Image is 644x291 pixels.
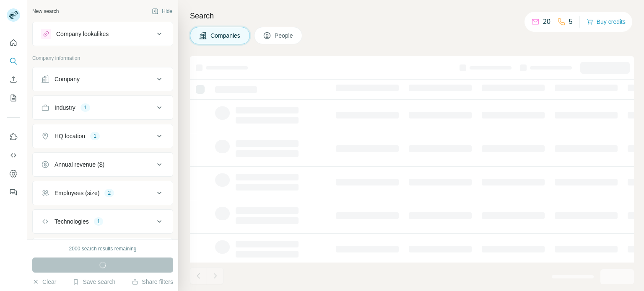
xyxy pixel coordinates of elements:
button: Search [7,54,20,69]
button: Buy credits [587,16,626,28]
button: Industry1 [33,98,173,118]
button: My lists [7,90,20,106]
p: 20 [543,17,551,27]
div: Technologies [55,217,89,226]
button: Company [33,69,173,89]
div: 1 [94,218,104,225]
div: 2000 search results remaining [69,245,137,252]
button: Use Surfe on LinkedIn [7,129,20,144]
div: 1 [80,104,90,111]
button: Dashboard [7,166,20,181]
div: HQ location [55,132,85,140]
div: Industry [55,103,75,112]
span: People [275,31,294,40]
span: Companies [210,31,241,40]
div: Company [55,75,80,83]
button: Technologies1 [33,211,173,232]
button: Quick start [7,35,20,50]
button: Hide [146,5,178,18]
button: HQ location1 [33,126,173,146]
button: Employees (size)2 [33,183,173,203]
button: Share filters [132,278,173,286]
div: New search [32,8,59,15]
h4: Search [190,10,634,22]
div: Employees (size) [55,189,99,197]
button: Annual revenue ($) [33,155,173,175]
button: Enrich CSV [7,72,20,87]
p: 5 [569,17,573,27]
p: Company information [32,54,173,62]
button: Company lookalikes [33,24,173,44]
div: Company lookalikes [56,30,109,38]
button: Save search [73,278,115,286]
button: Feedback [7,185,20,200]
div: 2 [104,189,114,197]
button: Use Surfe API [7,148,20,163]
button: Clear [32,278,56,286]
div: 1 [90,132,100,140]
div: Annual revenue ($) [55,160,104,169]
